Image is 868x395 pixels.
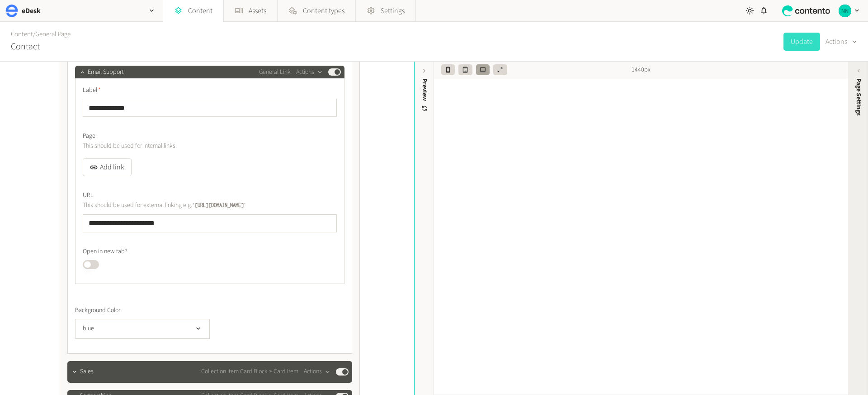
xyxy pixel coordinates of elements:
span: Email Support [88,67,123,77]
span: Background Color [75,306,120,315]
span: General Link [259,67,291,77]
span: Page Settings [854,78,863,116]
a: General Page [35,29,71,39]
button: blue [75,319,210,339]
button: Actions [296,67,323,77]
img: Nikola Nikolov [839,5,851,17]
button: Actions [304,366,330,377]
span: Collection Item Card Block > Card Item [201,367,298,376]
div: Preview [420,78,429,112]
p: This should be used for external linking e.g. [83,200,288,210]
button: Actions [826,33,857,51]
button: Update [783,33,820,51]
img: eDesk [5,5,18,17]
span: Label [83,86,101,95]
span: / [33,29,35,39]
span: Page [83,131,95,141]
span: Sales [80,367,94,376]
h2: eDesk [22,5,41,16]
button: Add link [83,158,132,176]
span: Open in new tab? [83,247,127,256]
span: Content types [303,5,344,16]
span: Settings [381,5,405,16]
p: This should be used for internal links [83,141,288,151]
h2: Contact [11,40,40,53]
a: Content [11,29,33,39]
span: URL [83,191,94,200]
span: 1440px [632,65,651,75]
code: [URL][DOMAIN_NAME] [192,202,246,208]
